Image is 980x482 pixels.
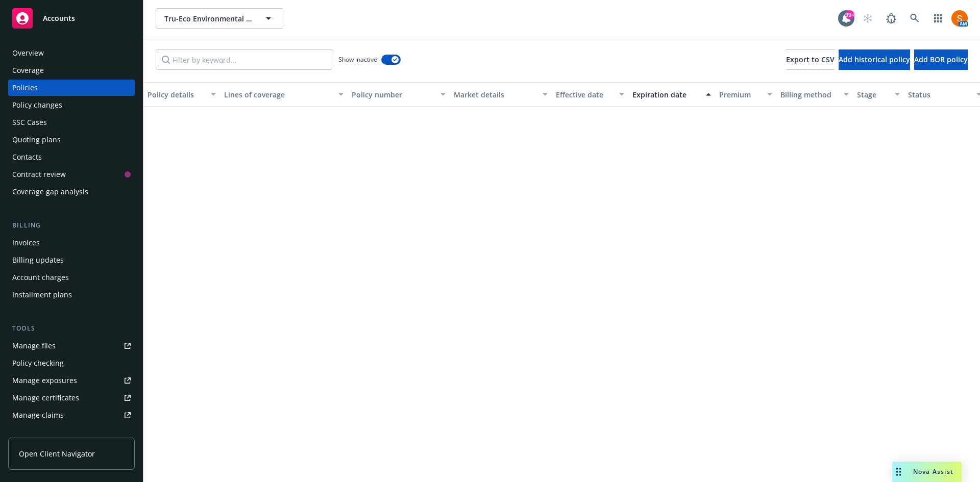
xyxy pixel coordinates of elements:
div: Policy changes [12,97,62,113]
a: SSC Cases [8,114,135,131]
div: Effective date [556,89,613,100]
div: Manage BORs [12,424,60,441]
a: Search [904,8,925,29]
a: Coverage [8,62,135,79]
div: Stage [857,89,889,100]
a: Policies [8,80,135,96]
a: Contacts [8,149,135,165]
div: Policy checking [12,355,64,371]
button: Effective date [552,82,628,107]
a: Accounts [8,4,135,33]
div: Billing [8,220,135,231]
button: Policy details [143,82,220,107]
button: Nova Assist [892,462,962,482]
a: Start snowing [857,8,878,29]
img: photo [951,10,968,27]
input: Filter by keyword... [156,49,332,70]
div: Contract review [12,166,66,183]
a: Policy changes [8,97,135,113]
a: Quoting plans [8,132,135,148]
div: Invoices [12,235,40,251]
div: Billing method [780,89,838,100]
div: SSC Cases [12,114,47,131]
div: Account charges [12,269,69,286]
a: Manage claims [8,407,135,423]
button: Stage [853,82,904,107]
div: Contacts [12,149,42,165]
div: Policy details [148,89,205,100]
a: Invoices [8,235,135,251]
div: Market details [454,89,536,100]
a: Manage certificates [8,390,135,406]
div: Tools [8,323,135,334]
button: Tru-Eco Environmental Services, LLC / Pro-Team Management Company [156,8,283,29]
button: Market details [450,82,552,107]
button: Export to CSV [786,49,835,70]
div: Overview [12,45,44,61]
button: Lines of coverage [220,82,348,107]
div: Lines of coverage [224,89,332,100]
div: Status [908,89,970,100]
span: Nova Assist [913,467,953,476]
div: Coverage [12,62,44,79]
a: Manage exposures [8,372,135,389]
span: Add historical policy [839,55,910,64]
a: Account charges [8,269,135,286]
button: Add historical policy [839,49,910,70]
div: Expiration date [632,89,700,100]
div: Manage exposures [12,372,77,389]
button: Expiration date [628,82,715,107]
span: Accounts [43,14,75,22]
div: 99+ [845,10,854,19]
div: Installment plans [12,287,72,303]
div: Policies [12,80,38,96]
a: Contract review [8,166,135,183]
div: Policy number [352,89,434,100]
div: Manage claims [12,407,64,423]
a: Switch app [928,8,948,29]
a: Manage BORs [8,424,135,441]
span: Show inactive [338,55,377,64]
div: Drag to move [892,462,905,482]
a: Coverage gap analysis [8,184,135,200]
button: Billing method [776,82,853,107]
span: Open Client Navigator [19,448,95,459]
button: Add BOR policy [914,49,968,70]
a: Overview [8,45,135,61]
span: Export to CSV [786,55,835,64]
div: Premium [719,89,761,100]
div: Coverage gap analysis [12,184,88,200]
div: Billing updates [12,252,64,268]
a: Manage files [8,338,135,354]
button: Premium [715,82,776,107]
a: Billing updates [8,252,135,268]
span: Tru-Eco Environmental Services, LLC / Pro-Team Management Company [164,13,253,24]
a: Report a Bug [881,8,901,29]
div: Quoting plans [12,132,61,148]
span: Add BOR policy [914,55,968,64]
a: Installment plans [8,287,135,303]
a: Policy checking [8,355,135,371]
button: Policy number [348,82,450,107]
div: Manage files [12,338,56,354]
div: Manage certificates [12,390,79,406]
